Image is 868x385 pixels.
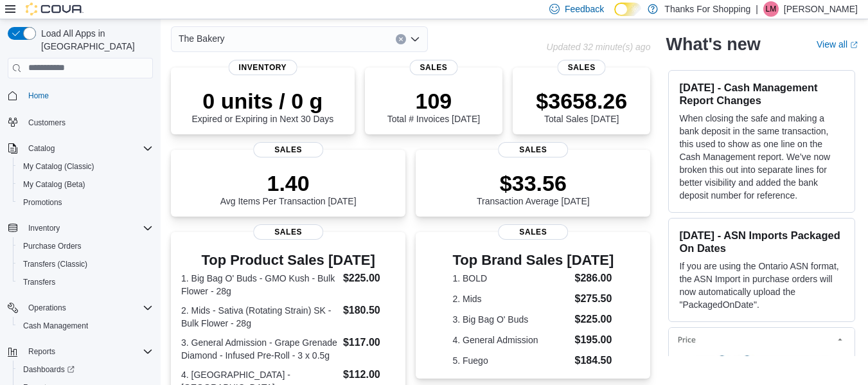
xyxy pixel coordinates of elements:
[558,60,606,75] span: Sales
[575,353,614,368] dd: $184.50
[181,304,338,330] dt: 2. Mids - Sativa (Rotating Strain) SK - Bulk Flower - 28g
[343,271,395,286] dd: $225.00
[817,39,858,49] a: View allExternal link
[13,193,158,211] button: Promotions
[191,88,333,114] p: 0 units / 0 g
[18,177,153,192] span: My Catalog (Beta)
[18,159,100,174] a: My Catalog (Classic)
[23,259,87,269] span: Transfers (Classic)
[18,274,153,290] span: Transfers
[18,195,153,210] span: Promotions
[18,256,153,272] span: Transfers (Classic)
[181,253,395,268] h3: Top Product Sales [DATE]
[36,27,153,53] span: Load All Apps in [GEOGRAPHIC_DATA]
[452,334,569,346] dt: 4. General Admission
[18,274,60,290] a: Transfers
[343,335,395,350] dd: $117.00
[343,303,395,318] dd: $180.50
[409,60,457,75] span: Sales
[23,277,55,287] span: Transfers
[679,229,844,255] h3: [DATE] - ASN Imports Packaged On Dates
[26,3,84,15] img: Cova
[477,170,590,206] div: Transaction Average [DATE]
[18,256,93,272] a: Transfers (Classic)
[3,86,158,105] button: Home
[23,115,71,130] a: Customers
[565,3,604,15] span: Feedback
[18,238,87,254] a: Purchase Orders
[13,237,158,255] button: Purchase Orders
[23,241,82,251] span: Purchase Orders
[666,34,760,55] h2: What's new
[28,91,49,101] span: Home
[23,197,62,208] span: Promotions
[575,291,614,307] dd: $275.50
[763,1,779,17] div: Liam Mcauley
[23,220,65,236] button: Inventory
[664,1,750,17] p: Thanks For Shopping
[28,303,66,313] span: Operations
[23,300,153,316] span: Operations
[23,114,153,130] span: Customers
[13,255,158,273] button: Transfers (Classic)
[343,367,395,382] dd: $112.00
[756,1,758,17] p: |
[614,16,615,17] span: Dark Mode
[3,139,158,157] button: Catalog
[452,354,569,367] dt: 5. Fuego
[387,88,480,114] p: 109
[23,161,94,172] span: My Catalog (Classic)
[253,224,324,240] span: Sales
[181,272,338,298] dt: 1. Big Bag O' Buds - GMO Kush - Bulk Flower - 28g
[18,159,153,174] span: My Catalog (Classic)
[18,177,91,192] a: My Catalog (Beta)
[614,3,641,16] input: Dark Mode
[179,31,225,46] span: The Bakery
[766,1,777,17] span: LM
[18,318,93,334] a: Cash Management
[498,224,569,240] span: Sales
[452,292,569,305] dt: 2. Mids
[28,118,66,128] span: Customers
[387,88,480,124] div: Total # Invoices [DATE]
[23,179,85,190] span: My Catalog (Beta)
[13,175,158,193] button: My Catalog (Beta)
[18,362,80,377] a: Dashboards
[575,332,614,348] dd: $195.00
[536,88,627,124] div: Total Sales [DATE]
[23,321,88,331] span: Cash Management
[452,313,569,326] dt: 3. Big Bag O' Buds
[3,112,158,131] button: Customers
[220,170,357,206] div: Avg Items Per Transaction [DATE]
[3,299,158,317] button: Operations
[23,344,60,359] button: Reports
[229,60,297,75] span: Inventory
[452,253,614,268] h3: Top Brand Sales [DATE]
[396,34,406,44] button: Clear input
[18,362,153,377] span: Dashboards
[679,81,844,107] h3: [DATE] - Cash Management Report Changes
[23,88,54,103] a: Home
[410,34,420,44] button: Open list of options
[220,170,357,196] p: 1.40
[536,88,627,114] p: $3658.26
[477,170,590,196] p: $33.56
[253,142,324,157] span: Sales
[18,195,67,210] a: Promotions
[452,272,569,285] dt: 1. BOLD
[679,112,844,202] p: When closing the safe and making a bank deposit in the same transaction, this used to show as one...
[575,271,614,286] dd: $286.00
[28,346,55,357] span: Reports
[28,143,55,154] span: Catalog
[191,88,333,124] div: Expired or Expiring in Next 30 Days
[547,42,651,52] p: Updated 32 minute(s) ago
[23,141,60,156] button: Catalog
[3,219,158,237] button: Inventory
[13,273,158,291] button: Transfers
[679,260,844,311] p: If you are using the Ontario ASN format, the ASN Import in purchase orders will now automatically...
[181,336,338,362] dt: 3. General Admission - Grape Grenade Diamond - Infused Pre-Roll - 3 x 0.5g
[23,300,71,316] button: Operations
[850,41,858,49] svg: External link
[3,343,158,361] button: Reports
[28,223,60,233] span: Inventory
